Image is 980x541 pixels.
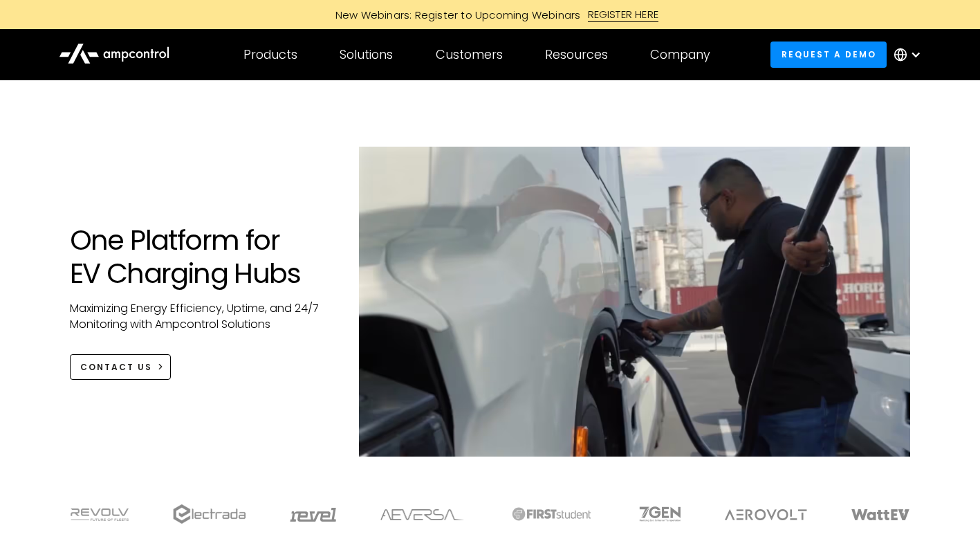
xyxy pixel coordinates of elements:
[173,504,246,524] img: electrada logo
[650,47,710,62] div: Company
[436,47,503,62] div: Customers
[588,7,659,22] div: REGISTER HERE
[851,509,909,520] img: WattEV logo
[725,509,807,520] img: Aerovolt Logo
[243,47,297,62] div: Products
[70,354,172,380] a: CONTACT US
[70,223,332,290] h1: One Platform for EV Charging Hubs
[545,47,608,62] div: Resources
[179,7,802,22] a: New Webinars: Register to Upcoming WebinarsREGISTER HERE
[70,301,332,332] p: Maximizing Energy Efficiency, Uptime, and 24/7 Monitoring with Ampcontrol Solutions
[322,8,588,22] div: New Webinars: Register to Upcoming Webinars
[340,47,393,62] div: Solutions
[770,42,887,67] a: Request a demo
[80,361,152,374] div: CONTACT US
